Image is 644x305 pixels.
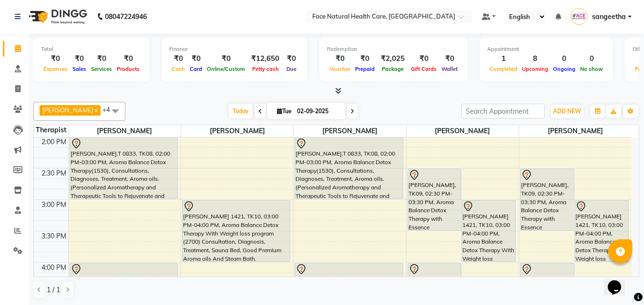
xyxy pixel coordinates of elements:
span: Petty cash [250,66,281,72]
span: [PERSON_NAME] [181,125,293,137]
span: Gift Cards [409,66,439,72]
span: [PERSON_NAME] [407,125,519,137]
span: [PERSON_NAME] [294,125,406,137]
span: Today [229,104,253,118]
span: Products [114,66,142,72]
div: [PERSON_NAME], TK09, 02:30 PM-03:30 PM, Aroma Balance Detox Therapy with Essence Rejuvenation (24... [408,169,461,230]
span: [PERSON_NAME] [42,106,93,114]
div: 0 [578,53,605,64]
span: Upcoming [520,66,551,72]
div: 2:30 PM [40,168,68,178]
span: ADD NEW [553,108,581,115]
div: ₹0 [169,53,187,64]
div: ₹0 [327,53,353,64]
div: ₹0 [409,53,439,64]
span: Ongoing [551,66,578,72]
span: Cash [169,66,187,72]
div: [PERSON_NAME] 1421, TK10, 03:00 PM-04:00 PM, Aroma Balance Detox Therapy With Weight loss program... [183,200,290,262]
div: Finance [169,45,300,53]
div: ₹12,650 [247,53,283,64]
span: Sales [70,66,89,72]
div: ₹0 [204,53,247,64]
button: ADD NEW [551,105,583,118]
img: sangeetha [571,8,587,25]
span: sangeetha [592,12,626,22]
span: Card [187,66,204,72]
div: Appointment [487,45,605,53]
span: Completed [487,66,520,72]
div: Redemption [327,45,460,53]
div: ₹2,025 [377,53,409,64]
div: [PERSON_NAME] 1421, TK10, 03:00 PM-04:00 PM, Aroma Balance Detox Therapy With Weight loss program... [462,200,515,262]
div: ₹0 [187,53,204,64]
div: ₹0 [114,53,142,64]
div: 3:00 PM [40,200,68,210]
span: Due [284,66,299,72]
div: ₹0 [41,53,70,64]
div: 2:00 PM [40,137,68,147]
span: Expenses [41,66,70,72]
div: [PERSON_NAME].T 0833, TK08, 02:00 PM-03:00 PM, Aroma Balance Detox Therapy(1530), Consultations, ... [70,138,178,199]
span: Package [379,66,406,72]
div: 4:00 PM [40,263,68,273]
span: No show [578,66,605,72]
input: Search Appointment [461,104,545,118]
span: Services [89,66,114,72]
span: +4 [102,106,117,113]
div: [PERSON_NAME].T 0833, TK08, 02:00 PM-03:00 PM, Aroma Balance Detox Therapy(1530), Consultations, ... [295,138,403,199]
span: Prepaid [353,66,377,72]
div: ₹0 [89,53,114,64]
iframe: chat widget [604,267,634,295]
div: 1 [487,53,520,64]
div: ₹0 [439,53,460,64]
input: 2025-09-02 [294,104,342,118]
div: Therapist [34,125,68,135]
span: Wallet [439,66,460,72]
span: 1 / 1 [47,285,60,295]
div: 8 [520,53,551,64]
div: [PERSON_NAME], TK09, 02:30 PM-03:30 PM, Aroma Balance Detox Therapy with Essence Rejuvenation (24... [521,169,574,230]
a: x [93,106,98,114]
div: [PERSON_NAME] 1421, TK10, 03:00 PM-04:00 PM, Aroma Balance Detox Therapy With Weight loss program... [575,200,628,262]
div: 0 [551,53,578,64]
b: 08047224946 [105,3,147,30]
div: ₹0 [353,53,377,64]
span: Tue [275,108,294,115]
img: logo [24,3,90,30]
span: Voucher [327,66,353,72]
span: Online/Custom [204,66,247,72]
div: ₹0 [283,53,300,64]
div: Total [41,45,142,53]
span: [PERSON_NAME] [69,125,181,137]
div: 3:30 PM [40,231,68,241]
span: [PERSON_NAME] [519,125,632,137]
div: ₹0 [70,53,89,64]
